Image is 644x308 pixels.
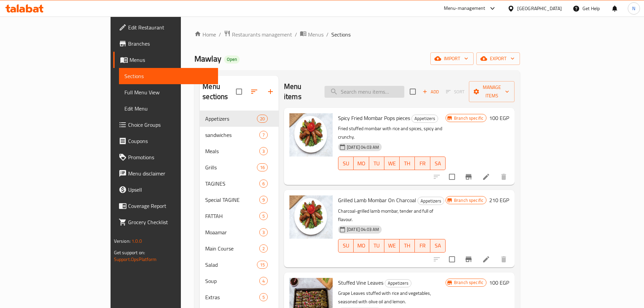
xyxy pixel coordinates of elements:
button: WE [384,157,400,170]
span: Add [422,88,440,96]
img: Spicy Fried Mombar Pops pieces [289,113,333,157]
span: Grills [205,163,257,171]
button: Add section [262,84,279,100]
h2: Menu sections [202,81,236,102]
a: Sections [119,68,218,84]
span: 15 [257,262,267,268]
span: Appetizers [385,279,411,287]
div: Open [224,55,240,64]
a: Menus [300,30,324,39]
a: Support.OpsPlatform [114,255,157,264]
span: sandwiches [205,131,259,139]
div: items [257,261,268,269]
span: Open [224,56,240,62]
button: SU [338,239,354,253]
div: Moaamar3 [200,224,279,240]
span: Menu disclaimer [128,169,213,177]
span: Extras [205,293,259,301]
div: Main Course [205,244,259,253]
h6: 100 EGP [489,113,509,123]
div: Appetizers [385,279,411,287]
button: TU [369,239,384,253]
div: items [259,131,268,139]
a: Menu disclaimer [113,165,218,182]
span: Version: [114,237,130,245]
div: items [259,293,268,301]
span: TH [402,241,412,251]
button: FR [415,239,430,253]
div: TAGINES [205,180,259,188]
span: Grocery Checklist [128,218,213,226]
div: Soup4 [200,273,279,289]
div: items [259,147,268,155]
span: Branch specific [451,115,486,121]
span: TU [372,159,382,168]
button: delete [496,169,512,185]
span: Appetizers [412,115,438,122]
span: MO [356,159,366,168]
span: Promotions [128,153,213,161]
span: 5 [260,213,267,219]
button: MO [354,157,369,170]
p: Grape Leaves stuffed with rice and vegetables, seasoned with olive oil and lemon. [338,289,446,306]
span: Branches [128,40,213,48]
h6: 210 EGP [489,195,509,205]
span: Select section first [442,87,469,97]
nav: Menu sections [200,108,279,308]
div: Salad15 [200,257,279,273]
span: WE [387,241,397,251]
a: Edit menu item [482,255,490,263]
span: Soup [205,277,259,285]
button: Branch-specific-item [460,169,477,185]
p: Fried stuffed mombar with rice and spices, spicy and crunchy. [338,124,446,141]
button: TU [369,157,384,170]
span: SU [341,241,351,251]
a: Restaurants management [224,30,292,39]
span: Meals [205,147,259,155]
span: Menus [308,30,324,39]
button: SA [430,239,446,253]
div: Meals3 [200,143,279,159]
span: 4 [260,278,267,284]
div: items [259,244,268,253]
span: Branch specific [451,197,486,204]
img: Grilled Lamb Mombar On Charcoal [289,195,333,239]
span: 9 [260,197,267,203]
button: FR [415,157,430,170]
span: Coupons [128,137,213,145]
span: Appetizers [418,197,444,205]
div: Main Course2 [200,240,279,257]
span: WE [387,159,397,168]
span: 6 [260,181,267,187]
span: FR [418,159,427,168]
span: 16 [257,164,267,171]
button: TH [400,239,415,253]
span: import [436,54,468,63]
span: SA [433,159,443,168]
span: 3 [260,229,267,236]
p: Charcoal-grilled lamb mombar, tender and full of flavour. [338,207,446,224]
div: Grills16 [200,159,279,175]
span: Spicy Fried Mombar Pops pieces [338,113,410,123]
div: Salad [205,261,257,269]
h6: 100 EGP [489,278,509,287]
div: items [257,163,268,171]
span: 5 [260,294,267,301]
span: 2 [260,245,267,252]
div: items [257,115,268,123]
div: sandwiches7 [200,127,279,143]
span: [DATE] 04:03 AM [344,226,382,233]
a: Edit menu item [482,173,490,181]
span: 7 [260,132,267,138]
div: Special TAGINE [205,196,259,204]
span: 3 [260,148,267,155]
a: Upsell [113,182,218,198]
span: N [632,5,635,12]
button: MO [354,239,369,253]
li: / [326,30,329,39]
h2: Menu items [284,81,316,102]
div: Moaamar [205,228,259,236]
